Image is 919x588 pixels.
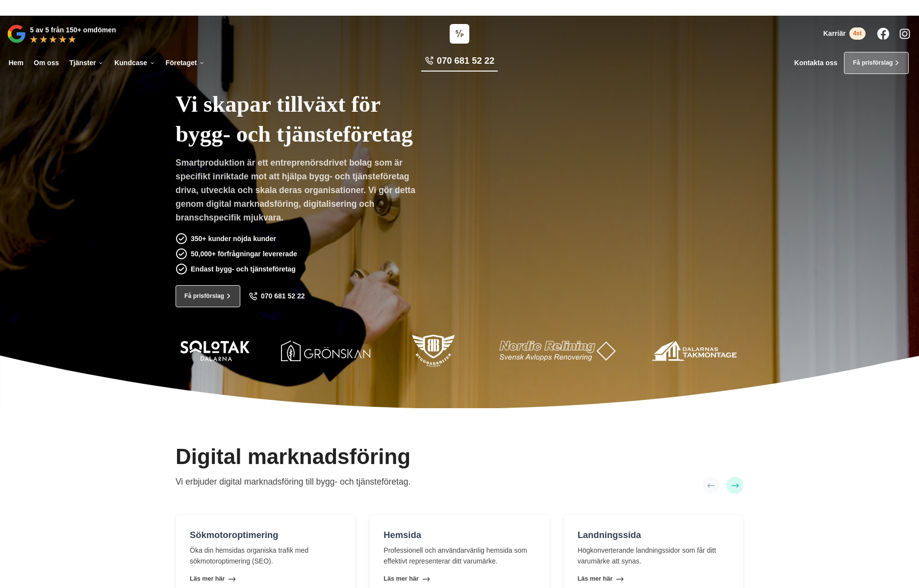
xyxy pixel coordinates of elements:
a: 070 681 52 22 [421,54,498,72]
p: 50,000+ förfrågningar levererade [191,248,297,259]
a: Tjänster [68,52,106,74]
p: Smartproduktion är ett entreprenörsdrivet bolag som är specifikt inriktade mot att hjälpa bygg- o... [176,156,423,228]
span: 070 681 52 22 [437,54,494,67]
span: Läs mer här [578,575,613,584]
a: Företaget [164,52,206,74]
p: Vi erbjuder digital marknadsföring till bygg- och tjänsteföretag. [176,475,410,489]
span: Karriär [823,29,846,38]
a: Kundcase [113,52,157,74]
p: 5 av 5 från 150+ omdömen [30,24,116,35]
a: Få prisförslag [844,52,909,74]
p: 350+ kunder nöjda kunder [191,233,276,244]
h4: Hemsida [383,529,535,545]
span: Läs mer här [190,575,225,584]
p: Vi vann Årets Unga Företagare i Dalarna 2024 – [3,3,916,12]
span: Få prisförslag [184,292,224,301]
a: Om oss [32,52,60,74]
h4: Landningssida [578,529,729,545]
h2: Digital marknadsföring [176,442,410,475]
a: 070 681 52 22 [249,292,305,301]
a: Få prisförslag [176,285,240,307]
h4: Sökmotoroptimering [190,529,341,545]
a: Hem [7,52,25,74]
span: Få prisförslag [853,58,893,68]
span: Läs mer här [383,575,418,584]
a: Karriär 4st [823,27,866,40]
p: Professionell och användarvänlig hemsida som effektivt representerar ditt varumärke. [383,545,535,566]
h1: Vi skapar tillväxt för bygg- och tjänsteföretag [176,79,498,156]
a: Kontakta oss [794,59,838,67]
p: Högkonverterande landningssidor som får ditt varumärke att synas. [578,545,729,566]
a: Läs pressmeddelandet här! [488,4,569,11]
p: Öka din hemsidas organiska trafik med sökmotoroptimering (SEO). [190,545,341,566]
span: 070 681 52 22 [261,292,305,300]
span: 4st [849,27,866,40]
p: Endast bygg- och tjänsteföretag [191,264,296,274]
